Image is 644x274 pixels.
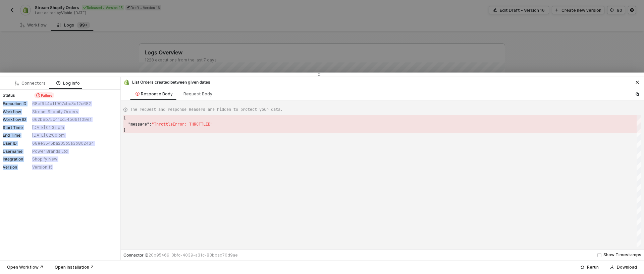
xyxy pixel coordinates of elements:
[34,92,54,98] span: Failure
[152,122,213,127] span: "ThrottleError: THROTTLED"
[3,165,32,170] div: Version
[123,253,238,258] div: Connector ID
[318,73,322,77] span: icon-drag-indicator
[32,149,116,154] div: Power Brands Ltd
[3,125,32,130] div: Start Time
[3,263,48,271] button: Open Workflow ↗
[606,263,641,271] button: Download
[32,117,116,122] div: 662beb75c41cc54b691109e1
[123,79,210,85] div: List Orders created between given dates
[56,81,80,86] div: Log info
[32,165,116,170] div: Version 15
[32,133,116,138] div: [DATE] 02:00 pm
[15,81,46,86] div: Connectors
[32,125,116,130] div: [DATE] 01:32 pm
[128,122,149,127] span: "message"
[3,117,32,122] div: Workflow ID
[7,265,43,270] div: Open Workflow ↗
[15,81,19,85] span: icon-logic
[3,149,32,154] div: Username
[136,92,140,96] span: icon-exclamation
[183,91,212,97] div: Request Body
[3,101,32,106] div: Execution ID
[149,122,152,127] span: :
[50,263,98,271] button: Open Installation ↗
[32,101,116,106] div: 68ef944d11907cbc3d12c682
[32,109,116,115] div: Stream Shopify Orders
[130,106,283,112] span: The request and response Headers are hidden to protect your data.
[3,133,32,138] div: End Time
[149,253,238,258] span: 20b95469-0bfc-4039-a31c-83bbad70d9ae
[124,80,129,85] img: integration-icon
[576,263,603,271] button: Rerun
[55,265,94,270] div: Open Installation ↗
[32,141,116,146] div: 68ee3545ba205b5a3b802434
[3,93,32,98] div: Status
[36,93,40,97] span: icon-exclamation
[32,156,116,162] div: Shopify:New
[123,128,126,133] span: }
[635,80,639,84] span: icon-close
[580,265,584,269] span: icon-success-page
[610,265,614,269] span: icon-download
[3,141,32,146] div: User ID
[3,156,32,162] div: Integration
[603,252,641,258] div: Show Timestamps
[123,116,126,121] span: {
[3,109,32,115] div: Workflow
[617,265,637,270] div: Download
[136,91,173,97] div: Response Body
[635,92,639,96] span: icon-copy-paste
[587,265,599,270] div: Rerun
